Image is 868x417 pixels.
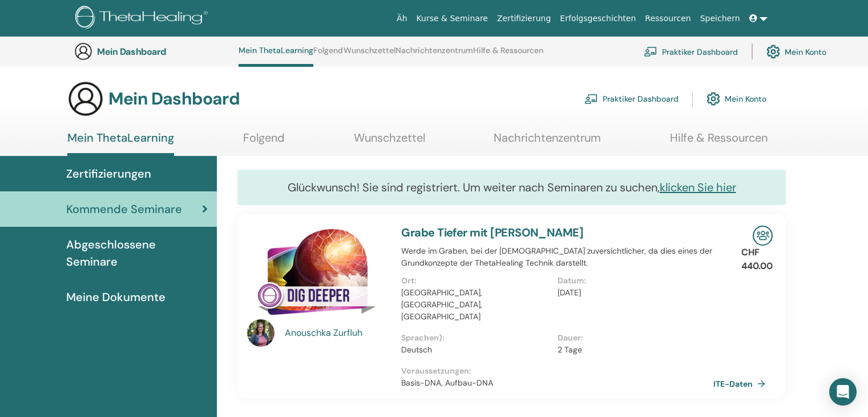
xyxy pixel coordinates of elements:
img: chalkboard-teacher.svg [644,46,657,57]
font: Folgend [313,45,343,55]
font: Praktiker Dashboard [662,47,738,57]
font: : [469,366,471,376]
a: Nachrichtenzentrum [395,46,473,64]
a: Praktiker Dashboard [644,39,738,64]
img: default.jpg [247,319,274,347]
img: chalkboard-teacher.svg [584,94,598,104]
a: ITE-Daten [713,375,770,392]
a: Folgend [313,46,343,64]
font: Hilfe & Ressourcen [473,45,543,55]
font: Meine Dokumente [66,290,165,304]
font: Datum [558,275,584,286]
a: Hilfe & Ressourcen [670,131,768,153]
a: Wunschzettel [354,131,425,153]
a: Anouschka Zurfluh [285,326,390,340]
font: Ort [401,275,414,286]
font: Speichern [700,14,740,23]
font: Mein Konto [725,94,766,105]
font: Folgend [243,130,285,145]
a: Äh [392,8,411,29]
a: Mein Konto [766,39,826,64]
img: logo.png [75,6,212,31]
font: Abgeschlossene Seminare [66,237,156,269]
a: Folgend [243,131,285,153]
a: Kurse & Seminare [412,8,492,29]
font: Deutsch [401,344,432,355]
font: Anouschka [285,327,331,339]
a: Mein ThetaLearning [239,46,313,67]
font: Mein Dashboard [108,87,240,110]
font: Praktiker Dashboard [603,94,679,105]
font: Ressourcen [645,14,691,23]
font: : [442,332,445,343]
a: Hilfe & Ressourcen [473,46,543,64]
img: cog.svg [706,89,720,109]
font: Mein Dashboard [97,46,166,58]
a: Zertifizierung [492,8,555,29]
img: Grabe Tiefer [247,226,387,323]
img: cog.svg [766,42,780,61]
font: 2 Tage [558,344,582,355]
img: Persönliches Seminar [753,226,773,246]
a: Mein ThetaLearning [67,131,174,156]
img: generic-user-icon.jpg [67,81,104,117]
font: CHF 440.00 [741,246,773,272]
font: Hilfe & Ressourcen [670,130,768,145]
font: Voraussetzungen [401,366,469,376]
div: Öffnen Sie den Intercom Messenger [829,378,857,406]
font: Basis-DNA, Aufbau-DNA [401,378,493,388]
font: : [581,332,583,343]
font: Nachrichtenzentrum [395,45,473,55]
font: Kommende Seminare [66,202,182,216]
a: klicken Sie hier [660,180,736,195]
a: Praktiker Dashboard [584,86,679,111]
font: Zertifizierung [497,14,551,23]
font: Dauer [558,332,581,343]
a: Ressourcen [640,8,695,29]
font: Werde im Graben, bei der [DEMOGRAPHIC_DATA] zuversichtlicher, da dies eines der Grundkonzepte der... [401,246,712,268]
font: Mein ThetaLearning [239,45,313,55]
a: Erfolgsgeschichten [555,8,640,29]
font: Zurfluh [333,327,362,339]
img: generic-user-icon.jpg [74,42,92,61]
font: Mein Konto [785,47,826,57]
font: [GEOGRAPHIC_DATA], [GEOGRAPHIC_DATA], [GEOGRAPHIC_DATA] [401,287,482,322]
font: ITE-Daten [713,379,753,390]
a: Mein Konto [706,86,766,111]
font: : [414,275,417,286]
font: Wunschzettel [354,130,425,145]
a: Wunschzettel [344,46,395,64]
font: : [584,275,586,286]
font: Äh [397,14,407,23]
a: Grabe Tiefer mit [PERSON_NAME] [401,225,583,240]
font: Glückwunsch! Sie sind registriert. Um weiter nach Seminaren zu suchen, [288,180,660,195]
font: Kurse & Seminare [417,14,488,23]
font: Mein ThetaLearning [67,130,174,145]
font: Sprachen) [401,332,442,343]
font: Wunschzettel [344,45,395,55]
a: Nachrichtenzentrum [494,131,601,153]
a: Speichern [696,8,745,29]
font: Nachrichtenzentrum [494,130,601,145]
font: Erfolgsgeschichten [560,14,636,23]
font: [DATE] [558,287,581,298]
font: Zertifizierungen [66,166,151,181]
